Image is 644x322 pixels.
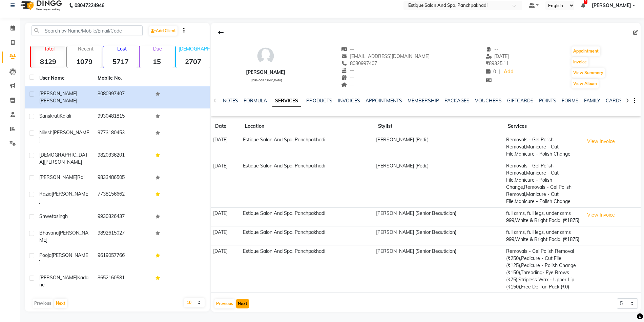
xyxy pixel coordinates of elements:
a: PRODUCTS [306,98,332,104]
span: Nilesh [39,129,53,136]
span: -- [341,75,354,81]
td: [DATE] [211,207,241,226]
td: Removals - Gel Polish Removal (₹250),Pedicure - Cut File (₹125),Pedicure - Polish Change (₹150),T... [504,245,582,293]
td: 9773180453 [94,125,152,147]
button: View Album [572,79,599,88]
td: 9930326437 [94,209,152,225]
span: pooja [39,252,51,258]
td: [PERSON_NAME] (Senior Beautician) [374,207,504,226]
p: [DEMOGRAPHIC_DATA] [179,46,210,52]
a: POINTS [539,98,556,104]
td: 9930481815 [94,108,152,125]
td: Removals - Gel Polish Removal,Manicure - Cut File,Manicure - Polish Change [504,134,582,160]
img: avatar [255,46,276,66]
span: [PERSON_NAME] [39,191,88,204]
span: [EMAIL_ADDRESS][DOMAIN_NAME] [341,53,430,59]
td: Estique Salon And Spa, Panchpakhadi [241,160,374,207]
span: [DEMOGRAPHIC_DATA] [251,79,282,82]
span: Sanskruti [39,113,60,119]
td: full arms, full legs, under arms 999,White & Bright Facial (₹1875) [504,207,582,226]
span: -- [341,67,354,74]
div: [PERSON_NAME] [246,69,285,76]
span: [PERSON_NAME] [592,2,631,9]
span: Razia [39,191,51,197]
a: GIFTCARDS [507,98,534,104]
span: 89325.11 [486,60,509,66]
p: Total [34,46,65,52]
button: Appointment [572,46,600,56]
td: [PERSON_NAME] (Senior Beautician) [374,245,504,293]
span: Kalali [60,113,71,119]
span: [DEMOGRAPHIC_DATA] [39,152,88,165]
p: Lost [106,46,138,52]
span: singh [56,213,68,219]
input: Search by Name/Mobile/Email/Code [32,25,143,36]
strong: 15 [140,57,174,66]
th: Services [504,119,582,134]
button: Invoice [572,57,588,67]
p: Recent [70,46,101,52]
th: Location [241,119,374,134]
strong: 8129 [31,57,65,66]
span: -- [486,46,499,52]
span: 0 [486,68,496,75]
td: 7738156662 [94,186,152,209]
div: Back to Client [214,26,228,39]
th: User Name [35,71,94,86]
td: Estique Salon And Spa, Panchpakhadi [241,134,374,160]
td: 8080997407 [94,86,152,108]
td: 9619057766 [94,248,152,270]
span: [DATE] [486,53,509,59]
a: Add Client [149,26,178,36]
a: FORMS [562,98,579,104]
a: APPOINTMENTS [366,98,402,104]
td: full arms, full legs, under arms 999,White & Bright Facial (₹1875) [504,226,582,245]
a: NOTES [223,98,238,104]
span: shweta [39,213,56,219]
td: [DATE] [211,134,241,160]
strong: 5717 [103,57,138,66]
span: | [499,68,500,75]
span: 8080997407 [341,60,377,66]
p: Due [141,46,174,52]
td: Removals - Gel Polish Removal,Manicure - Cut File,Manicure - Polish Change,Removals - Gel Polish ... [504,160,582,207]
a: SERVICES [272,95,301,107]
a: FORMULA [244,98,267,104]
span: [PERSON_NAME] [39,90,77,97]
span: ₹ [486,60,489,66]
button: Next [54,299,67,308]
button: View Invoice [584,136,618,147]
th: Stylist [374,119,504,134]
a: VOUCHERS [475,98,502,104]
span: [PERSON_NAME] [39,98,77,104]
a: INVOICES [338,98,360,104]
td: Estique Salon And Spa, Panchpakhadi [241,226,374,245]
td: [PERSON_NAME] (Pedi.) [374,134,504,160]
a: FAMILY [584,98,600,104]
a: MEMBERSHIP [408,98,439,104]
td: [DATE] [211,226,241,245]
td: Estique Salon And Spa, Panchpakhadi [241,245,374,293]
a: CARDS [606,98,622,104]
span: [PERSON_NAME] [39,230,88,243]
span: Bhavana [39,230,59,236]
th: Date [211,119,241,134]
button: Next [236,299,249,308]
span: Rai [77,174,84,180]
td: 8652160581 [94,270,152,293]
span: -- [341,82,354,88]
td: Estique Salon And Spa, Panchpakhadi [241,207,374,226]
button: View Summary [572,68,605,78]
td: 9892615027 [94,225,152,248]
td: 9820336201 [94,147,152,170]
td: [PERSON_NAME] (Pedi.) [374,160,504,207]
span: [PERSON_NAME] [39,252,88,265]
span: [PERSON_NAME] [39,174,77,180]
strong: 2707 [176,57,210,66]
button: Previous [214,299,235,308]
td: 9833486505 [94,170,152,186]
td: [PERSON_NAME] (Senior Beautician) [374,226,504,245]
th: Mobile No. [94,71,152,86]
strong: 1079 [67,57,101,66]
span: [PERSON_NAME] [44,159,82,165]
